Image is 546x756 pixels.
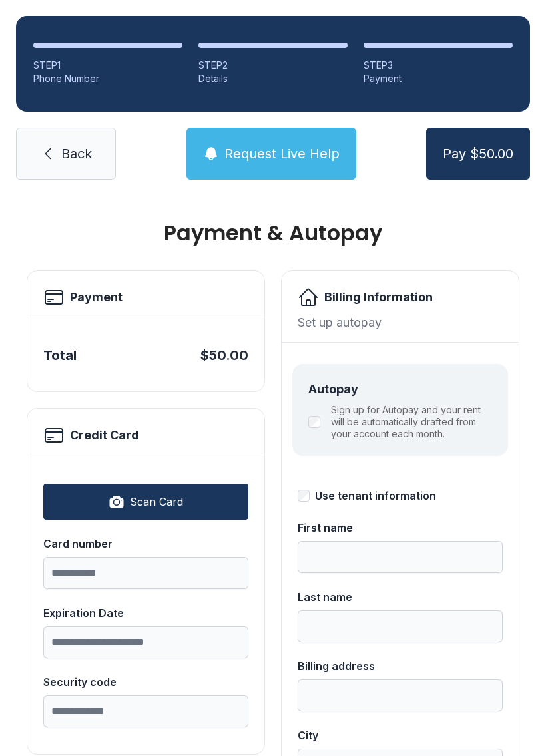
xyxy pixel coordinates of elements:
[324,288,433,307] h2: Billing Information
[298,727,503,743] div: City
[27,222,519,244] h1: Payment & Autopay
[43,674,248,690] div: Security code
[331,404,492,440] label: Sign up for Autopay and your rent will be automatically drafted from your account each month.
[298,589,503,605] div: Last name
[70,288,123,307] h2: Payment
[43,695,248,727] input: Security code
[43,626,248,658] input: Expiration Date
[198,59,348,72] div: STEP 2
[224,144,340,163] span: Request Live Help
[43,536,248,552] div: Card number
[200,346,248,365] div: $50.00
[364,72,513,85] div: Payment
[43,557,248,589] input: Card number
[198,72,348,85] div: Details
[43,605,248,621] div: Expiration Date
[43,346,77,365] div: Total
[315,488,436,504] div: Use tenant information
[298,541,503,573] input: First name
[61,144,92,163] span: Back
[298,520,503,536] div: First name
[33,72,182,85] div: Phone Number
[298,313,503,331] div: Set up autopay
[298,658,503,674] div: Billing address
[443,144,513,163] span: Pay $50.00
[130,494,183,510] span: Scan Card
[364,59,513,72] div: STEP 3
[308,380,492,399] div: Autopay
[298,610,503,642] input: Last name
[298,679,503,711] input: Billing address
[70,426,139,445] h2: Credit Card
[33,59,182,72] div: STEP 1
